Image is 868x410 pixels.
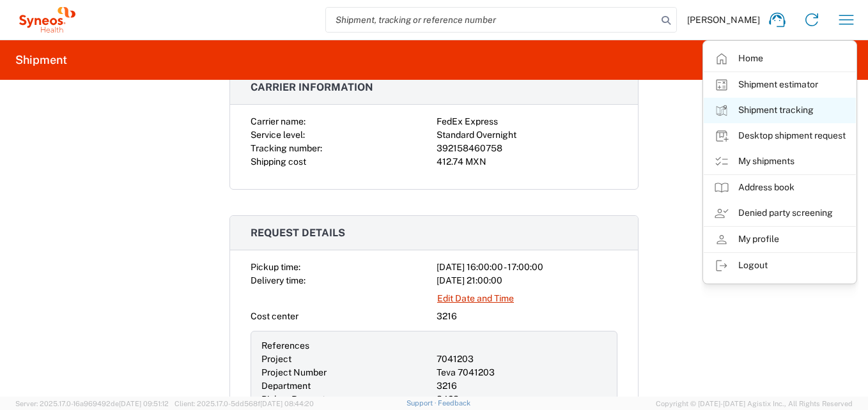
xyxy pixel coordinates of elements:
[438,399,470,407] a: Feedback
[437,142,617,155] div: 392158460758
[437,366,607,379] div: Teva 7041203
[704,227,856,252] a: My profile
[261,379,431,393] div: Department
[437,128,617,142] div: Standard Overnight
[704,175,856,201] a: Address book
[251,143,322,153] span: Tracking number:
[704,123,856,149] a: Desktop shipment request
[251,81,373,93] span: Carrier information
[251,262,300,272] span: Pickup time:
[251,227,345,239] span: Request details
[437,155,617,169] div: 412.74 MXN
[326,8,657,32] input: Shipment, tracking or reference number
[261,340,309,351] span: References
[437,393,607,406] div: 3423
[251,275,306,285] span: Delivery time:
[437,261,617,274] div: [DATE] 16:00:00 - 17:00:00
[704,201,856,226] a: Denied party screening
[437,115,617,128] div: FedEx Express
[437,310,617,323] div: 3216
[437,353,607,366] div: 7041203
[704,149,856,174] a: My shipments
[15,52,67,68] h2: Shipment
[260,400,314,407] span: [DATE] 08:44:20
[704,98,856,123] a: Shipment tracking
[407,399,438,407] a: Support
[251,116,306,126] span: Carrier name:
[437,287,515,310] a: Edit Date and Time
[251,311,298,321] span: Cost center
[704,253,856,278] a: Logout
[437,274,617,287] div: [DATE] 21:00:00
[174,400,314,407] span: Client: 2025.17.0-5dd568f
[15,400,169,407] span: Server: 2025.17.0-16a969492de
[261,366,431,379] div: Project Number
[119,400,169,407] span: [DATE] 09:51:12
[251,130,305,140] span: Service level:
[656,398,853,409] span: Copyright © [DATE]-[DATE] Agistix Inc., All Rights Reserved
[251,156,306,167] span: Shipping cost
[704,46,856,72] a: Home
[687,14,760,26] span: [PERSON_NAME]
[261,393,431,406] div: Pickup Request
[704,72,856,98] a: Shipment estimator
[437,379,607,393] div: 3216
[261,353,431,366] div: Project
